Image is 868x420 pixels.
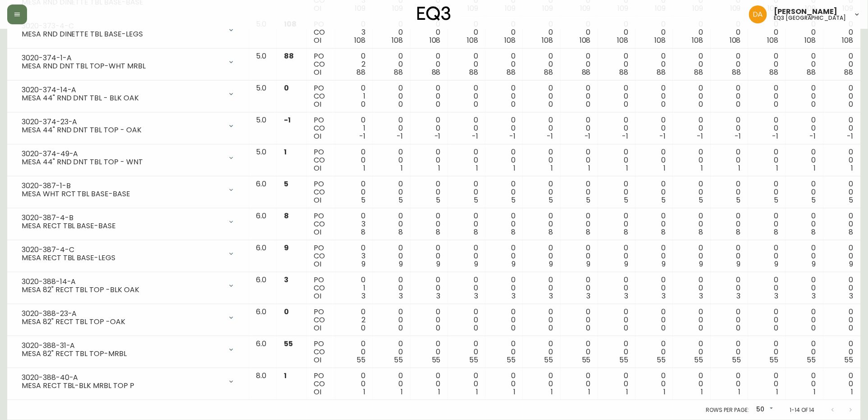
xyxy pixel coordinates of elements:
[284,243,289,253] span: 9
[314,116,328,140] div: PO CO
[455,20,478,45] div: 0 0
[831,52,854,77] div: 0 0
[568,212,591,236] div: 0 0
[455,180,478,204] div: 0 0
[680,20,703,45] div: 0 0
[749,5,767,23] img: dd1a7e8db21a0ac8adbf82b84ca05374
[849,227,854,237] span: 8
[504,35,516,45] span: 108
[699,227,704,237] span: 8
[551,163,553,173] span: 1
[399,195,403,205] span: 5
[474,227,478,237] span: 8
[605,180,628,204] div: 0 0
[774,227,778,237] span: 8
[680,244,703,268] div: 0 0
[812,227,816,237] span: 8
[343,52,365,77] div: 0 2
[22,286,222,294] div: MESA 82" RECT TBL TOP -BLK OAK
[14,276,242,296] div: 3020-388-14-AMESA 82" RECT TBL TOP -BLK OAK
[284,115,291,125] span: -1
[380,84,403,108] div: 0 0
[847,131,854,141] span: -1
[314,99,322,109] span: OI
[399,99,403,109] span: 0
[511,99,516,109] span: 0
[14,244,242,264] div: 3020-387-4-CMESA RECT TBL BASE-LEGS
[493,244,516,268] div: 0 0
[314,131,322,141] span: OI
[455,244,478,268] div: 0 0
[810,131,816,141] span: -1
[605,20,628,45] div: 0 0
[680,180,703,204] div: 0 0
[361,259,365,269] span: 9
[664,163,666,173] span: 1
[701,163,704,173] span: 1
[343,180,365,204] div: 0 0
[22,350,222,358] div: MESA 82" RECT TBL TOP-MRBL
[549,259,553,269] span: 9
[343,276,365,300] div: 0 1
[680,116,703,140] div: 0 0
[284,51,294,61] span: 88
[814,163,816,173] span: 1
[14,372,242,392] div: 3020-388-40-AMESA RECT TBL-BLK MRBL TOP P
[436,195,441,205] span: 5
[718,212,741,236] div: 0 0
[380,180,403,204] div: 0 0
[22,86,222,94] div: 3020-374-14-A
[605,116,628,140] div: 0 0
[474,99,478,109] span: 0
[380,20,403,45] div: 0 0
[530,180,553,204] div: 0 0
[22,126,222,134] div: MESA 44" RND DNT TBL TOP - OAK
[530,116,553,140] div: 0 0
[418,20,441,45] div: 0 0
[314,195,322,205] span: OI
[22,118,222,126] div: 3020-374-23-A
[851,163,854,173] span: 1
[736,99,741,109] span: 0
[314,163,322,173] span: OI
[774,195,778,205] span: 5
[605,244,628,268] div: 0 0
[793,84,816,108] div: 0 0
[624,99,628,109] span: 0
[849,195,854,205] span: 5
[354,35,365,45] span: 108
[455,212,478,236] div: 0 0
[249,113,277,145] td: 5.0
[643,116,666,140] div: 0 0
[769,67,778,77] span: 88
[568,180,591,204] div: 0 0
[793,20,816,45] div: 0 0
[530,244,553,268] div: 0 0
[22,30,222,38] div: MESA RND DINETTE TBL BASE-LEGS
[22,54,222,62] div: 3020-374-1-A
[718,244,741,268] div: 0 0
[361,99,365,109] span: 0
[755,212,778,236] div: 0 0
[22,254,222,262] div: MESA RECT TBL BASE-LEGS
[605,52,628,77] div: 0 0
[793,52,816,77] div: 0 0
[582,67,591,77] span: 88
[356,67,365,77] span: 88
[314,244,328,268] div: PO CO
[736,195,741,205] span: 5
[549,227,553,237] span: 8
[14,148,242,168] div: 3020-374-49-AMESA 44" RND DNT TBL TOP - WNT
[14,308,242,328] div: 3020-388-23-AMESA 82" RECT TBL TOP -OAK
[694,67,704,77] span: 88
[812,195,816,205] span: 5
[662,259,666,269] span: 9
[14,20,242,40] div: 3020-373-4-CMESA RND DINETTE TBL BASE-LEGS
[735,131,741,141] span: -1
[680,52,703,77] div: 0 0
[580,35,591,45] span: 108
[626,163,628,173] span: 1
[587,259,591,269] span: 9
[568,244,591,268] div: 0 0
[455,148,478,172] div: 0 0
